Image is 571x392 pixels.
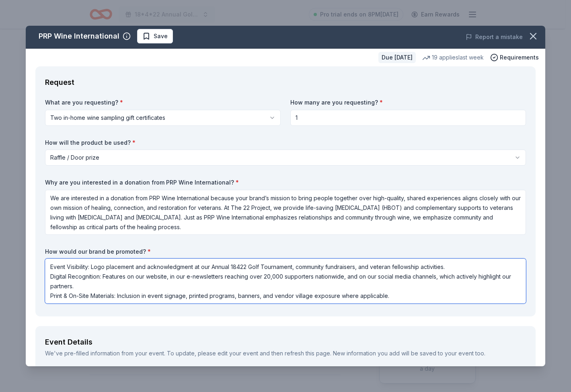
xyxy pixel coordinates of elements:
[490,53,539,62] button: Requirements
[45,248,526,256] label: How would our brand be promoted?
[154,31,168,41] span: Save
[39,30,119,43] div: PRP Wine International
[137,29,173,43] button: Save
[45,76,526,89] div: Request
[45,179,526,187] label: Why are you interested in a donation from PRP Wine International?
[45,336,526,349] div: Event Details
[378,52,416,63] div: Due [DATE]
[466,32,523,42] button: Report a mistake
[500,53,539,62] span: Requirements
[45,139,526,147] label: How will the product be used?
[45,99,281,107] label: What are you requesting?
[422,53,484,62] div: 19 applies last week
[290,99,526,107] label: How many are you requesting?
[45,190,526,235] textarea: We are interested in a donation from PRP Wine International because your brand’s mission to bring...
[45,259,526,304] textarea: Event Visibility: Logo placement and acknowledgment at our Annual 18422 Golf Tournament, communit...
[45,349,526,358] div: We've pre-filled information from your event. To update, please edit your event and then refresh ...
